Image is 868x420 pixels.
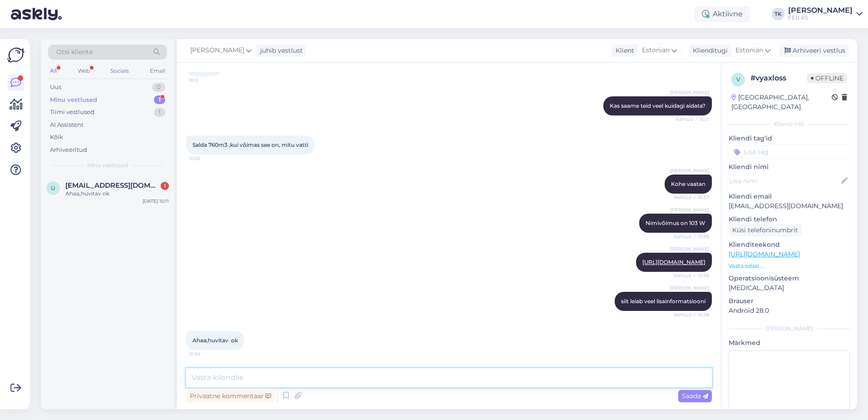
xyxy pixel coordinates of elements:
[50,95,97,105] div: Minu vestlused
[56,47,93,57] span: Otsi kliente
[729,262,850,270] p: Vaata edasi ...
[674,233,709,240] span: Nähtud ✓ 10:58
[675,116,709,123] span: Nähtud ✓ 10:11
[729,306,850,315] p: Android 28.0
[154,108,165,117] div: 1
[610,102,705,109] span: Kas saame teid veel kuidagi aidata?
[729,274,850,283] p: Operatsioonisüsteem
[87,161,128,170] span: Minu vestlused
[735,45,763,55] span: Estonian
[646,220,705,226] span: Nimivõimus on 103 W
[729,215,850,224] p: Kliendi telefon
[670,245,709,252] span: [PERSON_NAME]
[807,73,847,83] span: Offline
[148,65,167,77] div: Email
[779,45,849,57] div: Arhiveeri vestlus
[729,120,850,128] div: Kliendi info
[729,176,839,186] input: Lisa nimi
[671,180,705,187] span: Kohe vaatan
[729,224,802,236] div: Küsi telefoninumbrit
[50,83,61,92] div: Uus
[750,73,807,84] div: # vyaxloss
[670,285,709,291] span: [PERSON_NAME]
[772,8,784,20] div: TK
[729,250,800,258] a: [URL][DOMAIN_NAME]
[65,190,169,198] div: Ahaa,huvitav ok
[736,76,740,83] span: v
[642,45,670,55] span: Estonian
[186,390,275,402] div: Privaatne kommentaar
[729,134,850,143] p: Kliendi tag'id
[674,272,709,279] span: Nähtud ✓ 10:58
[48,65,59,77] div: All
[108,65,131,77] div: Socials
[682,392,708,400] span: Saada
[189,77,223,84] span: 10:11
[670,206,709,213] span: [PERSON_NAME]
[143,198,169,205] div: [DATE] 10:11
[256,46,303,55] div: juhib vestlust
[674,194,709,201] span: Nähtud ✓ 10:57
[729,192,850,201] p: Kliendi email
[161,182,169,190] div: 1
[189,350,223,357] span: 10:58
[50,133,63,142] div: Kõik
[729,283,850,293] p: [MEDICAL_DATA]
[729,296,850,306] p: Brauser
[788,7,863,21] a: [PERSON_NAME]FEB AS
[695,6,750,22] div: Aktiivne
[729,325,850,333] div: [PERSON_NAME]
[154,95,165,105] div: 1
[729,201,850,211] p: [EMAIL_ADDRESS][DOMAIN_NAME]
[642,259,705,265] a: [URL][DOMAIN_NAME]
[729,240,850,250] p: Klienditeekond
[689,46,728,55] div: Klienditugi
[731,93,832,112] div: [GEOGRAPHIC_DATA], [GEOGRAPHIC_DATA]
[670,167,709,174] span: [PERSON_NAME]
[189,155,223,162] span: 10:56
[50,145,87,155] div: Arhiveeritud
[50,108,94,117] div: Tiimi vestlused
[612,46,634,55] div: Klient
[729,162,850,172] p: Kliendi nimi
[7,46,25,64] img: Askly Logo
[190,45,244,55] span: [PERSON_NAME]
[50,120,84,130] div: AI Assistent
[670,89,709,96] span: [PERSON_NAME]
[192,337,238,344] span: Ahaa,huvitav ok
[152,83,165,92] div: 0
[65,181,160,190] span: urmaskoppel@hotmail.com
[788,14,853,21] div: FEB AS
[729,338,850,348] p: Märkmed
[621,298,705,305] span: siit leiab veel lisainformatsiooni
[674,311,709,318] span: Nähtud ✓ 10:58
[788,7,853,14] div: [PERSON_NAME]
[729,145,850,159] input: Lisa tag
[192,141,308,148] span: Salda 760m3 ,kui võimas see on, mitu vatti
[76,65,92,77] div: Web
[51,185,55,191] span: u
